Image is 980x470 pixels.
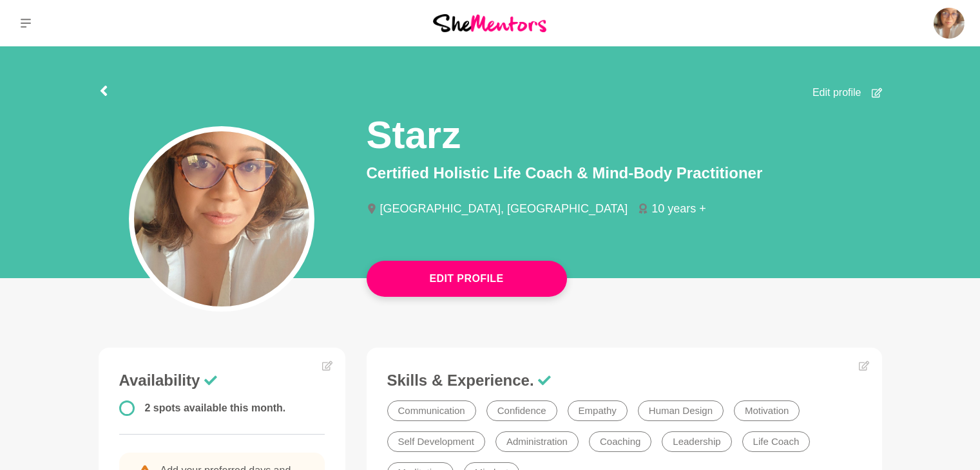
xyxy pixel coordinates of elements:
h3: Availability [119,371,325,390]
h3: Skills & Experience. [387,371,861,390]
p: Certified Holistic Life Coach & Mind-Body Practitioner [367,162,882,185]
img: Starz [934,8,965,39]
img: She Mentors Logo [433,14,546,32]
h1: Starz [367,111,461,159]
span: 2 spots available this month. [145,402,286,413]
button: Edit Profile [367,261,567,297]
span: Edit profile [812,85,861,100]
li: 10 years + [638,203,716,214]
li: [GEOGRAPHIC_DATA], [GEOGRAPHIC_DATA] [367,203,639,214]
